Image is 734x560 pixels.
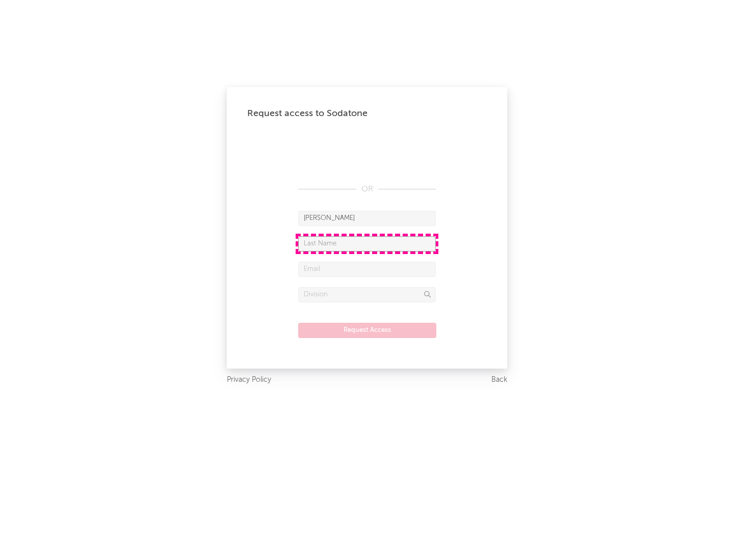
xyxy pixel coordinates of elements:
a: Back [491,374,507,386]
a: Privacy Policy [227,374,271,386]
input: First Name [298,211,436,226]
div: OR [298,183,436,195]
input: Last Name [298,236,436,251]
input: Email [298,262,436,277]
div: Request access to Sodatone [247,107,487,120]
button: Request Access [298,323,436,338]
input: Division [298,287,436,302]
